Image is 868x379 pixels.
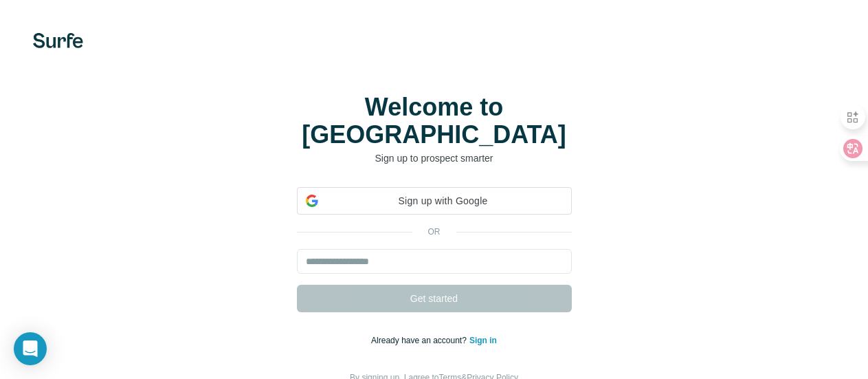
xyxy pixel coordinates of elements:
h1: Welcome to [GEOGRAPHIC_DATA] [297,94,572,149]
div: Open Intercom Messenger [14,332,47,365]
div: Sign up with Google [297,187,572,215]
img: Surfe's logo [33,33,83,48]
span: Sign up with Google [324,194,563,208]
span: Already have an account? [371,336,469,345]
p: or [412,226,456,238]
a: Sign in [469,336,497,345]
p: Sign up to prospect smarter [297,151,572,165]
